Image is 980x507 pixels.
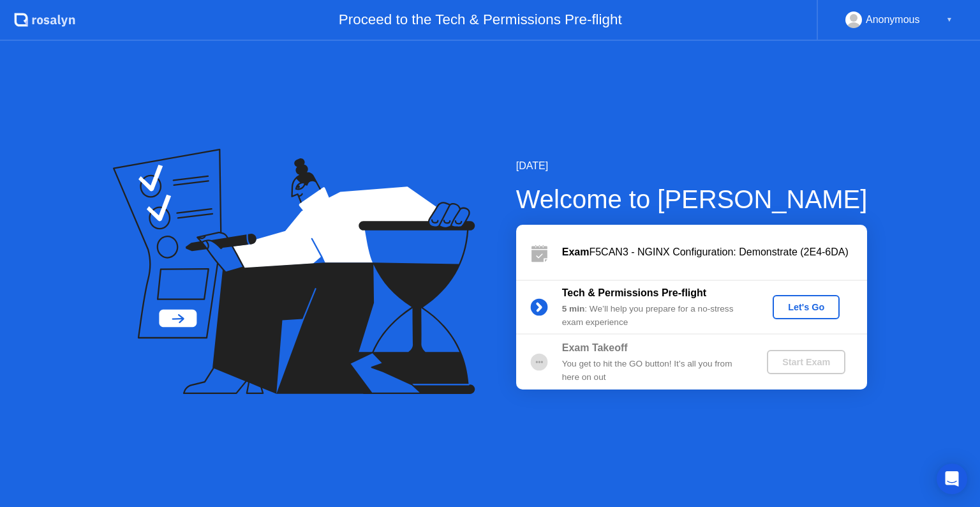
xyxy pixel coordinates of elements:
b: 5 min [562,304,585,314]
div: : We’ll help you prepare for a no-stress exam experience [562,303,746,329]
div: You get to hit the GO button! It’s all you from here on out [562,358,746,384]
button: Let's Go [773,295,840,319]
div: [DATE] [516,158,868,174]
div: Anonymous [866,11,920,28]
div: Welcome to [PERSON_NAME] [516,180,868,218]
div: ▼ [946,11,953,28]
b: Exam [562,246,590,257]
div: Let's Go [778,302,835,312]
button: Start Exam [767,350,845,374]
b: Exam Takeoff [562,342,628,353]
div: Start Exam [772,357,840,367]
b: Tech & Permissions Pre-flight [562,287,706,298]
div: Open Intercom Messenger [937,464,967,494]
div: F5CAN3 - NGINX Configuration: Demonstrate (2E4-6DA) [562,245,867,260]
